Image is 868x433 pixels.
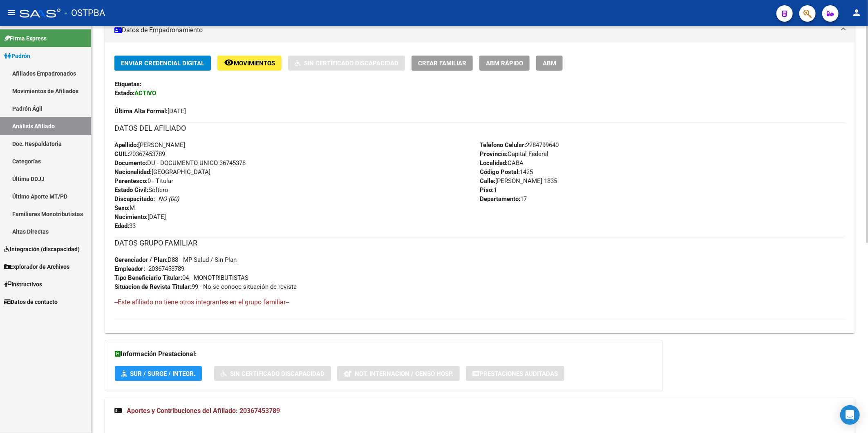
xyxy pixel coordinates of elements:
div: 20367453789 [148,264,184,273]
h3: DATOS DEL AFILIADO [114,123,845,134]
h3: Información Prestacional: [115,348,653,360]
button: Crear Familiar [412,56,473,71]
span: 1425 [480,168,533,176]
span: Instructivos [4,280,42,289]
button: Sin Certificado Discapacidad [288,56,405,71]
span: CABA [480,159,523,167]
span: 99 - No se conoce situación de revista [114,283,297,290]
mat-expansion-panel-header: Aportes y Contribuciones del Afiliado: 20367453789 [105,398,855,424]
strong: Departamento: [480,195,520,203]
span: Sin Certificado Discapacidad [230,370,324,377]
span: Datos de contacto [4,297,58,306]
span: 04 - MONOTRIBUTISTAS [114,274,248,281]
mat-icon: menu [7,8,16,18]
span: SUR / SURGE / INTEGR. [130,370,195,377]
strong: Situacion de Revista Titular: [114,283,192,290]
span: DU - DOCUMENTO UNICO 36745378 [114,159,246,167]
span: 1 [480,186,497,194]
span: Padrón [4,51,30,60]
button: ABM Rápido [479,56,530,71]
strong: Nacimiento: [114,213,148,221]
strong: Código Postal: [480,168,520,176]
button: Sin Certificado Discapacidad [214,366,331,381]
strong: Discapacitado: [114,195,155,203]
strong: CUIL: [114,150,129,158]
strong: Nacionalidad: [114,168,152,176]
strong: Estado Civil: [114,186,148,194]
i: NO (00) [158,195,179,203]
span: 2284799640 [480,141,559,149]
span: Enviar Credencial Digital [121,60,204,67]
span: Integración (discapacidad) [4,245,80,254]
strong: Piso: [480,186,494,194]
strong: Tipo Beneficiario Titular: [114,274,182,281]
span: [GEOGRAPHIC_DATA] [114,168,210,176]
span: ABM [543,60,556,67]
strong: Gerenciador / Plan: [114,256,168,263]
strong: Documento: [114,159,147,167]
span: Prestaciones Auditadas [479,370,558,377]
div: Open Intercom Messenger [840,405,860,425]
mat-icon: person [852,8,861,18]
strong: Apellido: [114,141,138,149]
button: ABM [536,56,563,71]
span: 33 [114,222,136,230]
span: Capital Federal [480,150,548,158]
span: Aportes y Contribuciones del Afiliado: 20367453789 [127,407,280,415]
strong: Parentesco: [114,177,148,185]
div: Datos de Empadronamiento [105,42,855,333]
span: 20367453789 [114,150,165,158]
mat-expansion-panel-header: Datos de Empadronamiento [105,18,855,42]
span: 17 [480,195,527,203]
strong: Calle: [480,177,495,185]
span: Not. Internacion / Censo Hosp. [355,370,453,377]
strong: Etiquetas: [114,80,141,88]
span: M [114,204,135,212]
button: Movimientos [217,56,282,71]
span: Firma Express [4,34,47,43]
strong: Localidad: [480,159,508,167]
h4: --Este afiliado no tiene otros integrantes en el grupo familiar-- [114,298,845,307]
span: D88 - MP Salud / Sin Plan [114,256,237,263]
span: Sin Certificado Discapacidad [304,60,398,67]
span: 0 - Titular [114,177,173,185]
strong: ACTIVO [134,89,156,97]
span: - OSTPBA [65,4,105,22]
button: Prestaciones Auditadas [466,366,564,381]
strong: Edad: [114,222,129,230]
button: Enviar Credencial Digital [114,56,211,71]
mat-icon: remove_red_eye [224,58,234,67]
span: Soltero [114,186,168,194]
span: ABM Rápido [486,60,523,67]
strong: Teléfono Celular: [480,141,526,149]
button: SUR / SURGE / INTEGR. [115,366,202,381]
strong: Empleador: [114,265,145,272]
span: [PERSON_NAME] [114,141,185,149]
span: Explorador de Archivos [4,262,69,271]
h3: DATOS GRUPO FAMILIAR [114,237,845,249]
span: [PERSON_NAME] 1835 [480,177,557,185]
span: Movimientos [234,60,275,67]
strong: Última Alta Formal: [114,107,168,115]
strong: Provincia: [480,150,508,158]
button: Not. Internacion / Censo Hosp. [337,366,460,381]
strong: Estado: [114,89,134,97]
span: [DATE] [114,213,166,221]
span: Crear Familiar [418,60,466,67]
strong: Sexo: [114,204,130,212]
span: [DATE] [114,107,186,115]
mat-panel-title: Datos de Empadronamiento [114,26,835,35]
